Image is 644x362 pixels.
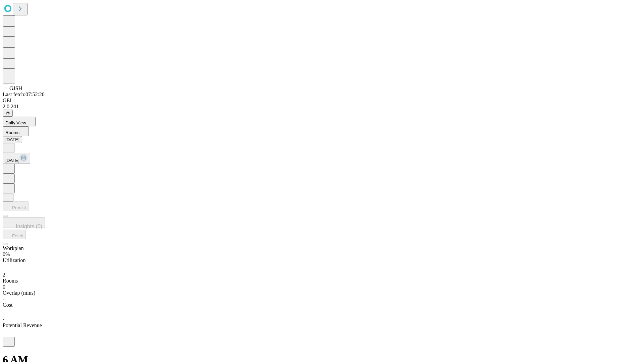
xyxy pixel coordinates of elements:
button: Rooms [3,126,29,136]
span: 0 [3,284,5,290]
div: 2.0.241 [3,104,641,110]
span: - [3,316,4,322]
button: Insights (0) [3,217,45,228]
span: [DATE] [5,158,19,163]
span: Utilization [3,257,25,263]
span: 2 [3,272,5,278]
button: [DATE] [3,136,22,143]
button: Predict [3,201,29,211]
span: 0% [3,251,10,257]
button: @ [3,110,13,117]
span: Workplan [3,245,24,251]
button: Daily View [3,117,36,126]
span: Last fetch: 07:52:20 [3,92,45,97]
span: Potential Revenue [3,322,42,328]
span: Rooms [5,130,19,135]
span: Daily View [5,120,26,125]
button: [DATE] [3,153,30,164]
span: Overlap (mins) [3,290,35,296]
span: - [3,296,4,302]
span: GJSH [9,85,22,91]
span: @ [5,111,10,116]
div: GEI [3,98,641,104]
span: Rooms [3,278,18,284]
span: Cost [3,302,12,308]
span: Insights (0) [16,224,42,229]
button: Fetch [3,230,26,239]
